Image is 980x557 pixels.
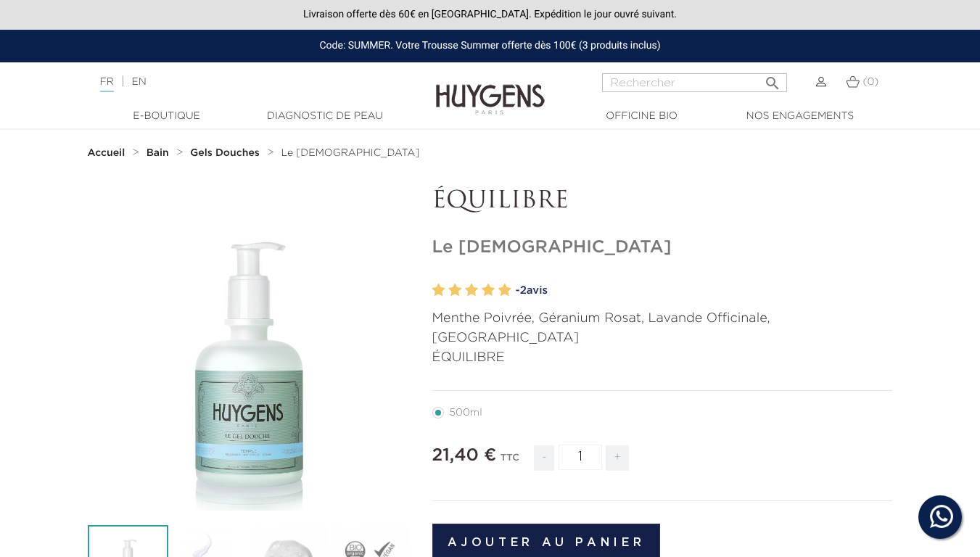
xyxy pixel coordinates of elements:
p: Menthe Poivrée, Géranium Rosat, Lavande Officinale, [GEOGRAPHIC_DATA] [432,309,893,348]
a: EN [131,77,146,87]
label: 2 [448,280,461,301]
label: 1 [432,280,445,301]
p: ÉQUILIBRE [432,188,893,215]
a: Officine Bio [569,109,715,124]
label: 500ml [432,407,500,418]
strong: Gels Douches [190,148,260,158]
h1: Le [DEMOGRAPHIC_DATA] [432,237,893,258]
a: Gels Douches [190,147,263,159]
span: Le [DEMOGRAPHIC_DATA] [281,148,419,158]
span: + [606,445,629,471]
a: -2avis [516,280,893,302]
input: Quantité [559,445,602,470]
strong: Accueil [88,148,125,158]
a: Bain [147,147,173,159]
span: 21,40 € [432,447,497,464]
a: Nos engagements [728,109,873,124]
label: 5 [498,280,511,301]
p: ÉQUILIBRE [432,348,893,368]
span: (0) [862,77,878,87]
a: FR [100,77,114,92]
strong: Bain [147,148,169,158]
div: | [93,73,398,91]
label: 3 [465,280,478,301]
a: Accueil [88,147,128,159]
label: 4 [482,280,495,301]
i:  [764,70,781,88]
a: Diagnostic de peau [252,109,398,124]
button:  [759,69,786,88]
a: E-Boutique [94,109,239,124]
input: Rechercher [602,73,787,92]
div: TTC [501,442,519,482]
span: - [534,445,554,471]
img: Huygens [436,61,545,117]
a: Le [DEMOGRAPHIC_DATA] [281,147,419,159]
span: 2 [520,285,527,296]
